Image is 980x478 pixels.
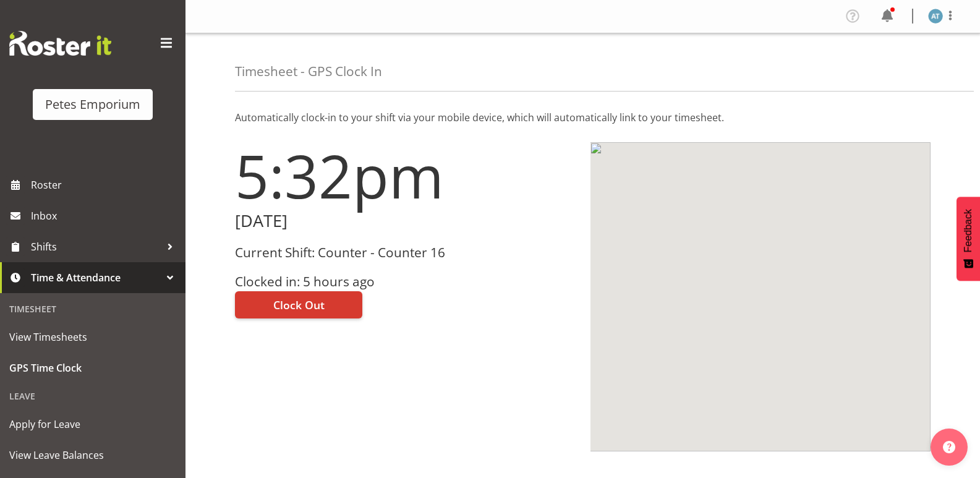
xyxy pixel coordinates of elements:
[31,176,179,194] span: Roster
[235,64,382,79] h4: Timesheet - GPS Clock In
[3,352,182,383] a: GPS Time Clock
[3,383,182,409] div: Leave
[45,95,140,114] div: Petes Emporium
[235,142,576,209] h1: 5:32pm
[3,296,182,322] div: Timesheet
[928,9,943,23] img: alex-micheal-taniwha5364.jpg
[9,31,111,56] img: Rosterit website logo
[235,275,576,289] h3: Clocked in: 5 hours ago
[31,237,161,256] span: Shifts
[943,441,955,453] img: help-xxl-2.png
[273,297,325,313] span: Clock Out
[9,328,176,346] span: View Timesheets
[963,209,974,252] span: Feedback
[3,322,182,352] a: View Timesheets
[235,291,362,318] button: Clock Out
[235,245,576,260] h3: Current Shift: Counter - Counter 16
[9,446,176,464] span: View Leave Balances
[235,110,931,125] p: Automatically clock-in to your shift via your mobile device, which will automatically link to you...
[3,440,182,471] a: View Leave Balances
[9,359,176,377] span: GPS Time Clock
[31,207,179,225] span: Inbox
[9,415,176,433] span: Apply for Leave
[235,211,576,231] h2: [DATE]
[957,197,980,281] button: Feedback - Show survey
[3,409,182,440] a: Apply for Leave
[31,268,161,287] span: Time & Attendance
